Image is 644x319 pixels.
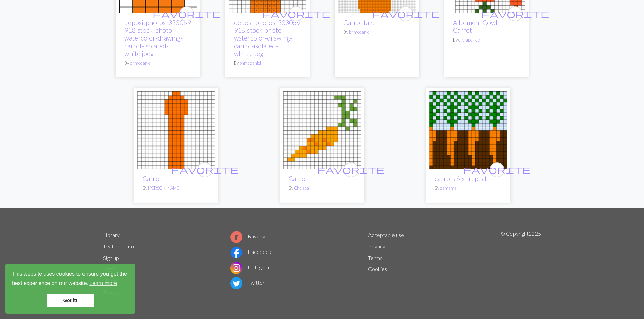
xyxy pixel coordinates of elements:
p: © Copyright 2025 [500,230,541,298]
button: favourite [343,162,358,177]
p: By [143,185,210,191]
i: favourite [171,163,239,177]
img: Instagram logo [230,262,242,274]
p: By [453,37,520,43]
span: favorite [317,164,385,175]
a: Acceptable use [368,232,404,238]
a: carrots 6-st repeat [435,175,487,182]
a: Facebook [230,248,271,255]
button: favourite [197,162,212,177]
a: [PERSON_NAME] [148,185,181,191]
a: bnmcdaniel [239,60,261,66]
a: Chelsea [294,185,309,191]
button: favourite [490,162,504,177]
img: Carrot [137,91,215,169]
a: dismiss cookie message [47,294,94,307]
span: This website uses cookies to ensure you get the best experience on our website. [12,270,129,288]
span: favorite [262,8,330,19]
p: By [289,185,356,191]
a: Carrot [137,126,215,133]
p: By [435,185,502,191]
p: By [343,29,410,35]
a: Allotment Cowl - Carrot [453,19,501,34]
i: favourite [372,7,439,21]
a: Ravelry [230,233,265,239]
a: Instagram [230,264,271,270]
img: Facebook logo [230,246,242,259]
img: Carrot [283,91,361,169]
a: Carrot [143,175,162,182]
a: Sign up [103,255,119,261]
a: Carrot [283,126,361,133]
span: favorite [463,164,531,175]
a: bnmcdaniel [130,60,151,66]
span: favorite [171,164,239,175]
p: By [234,60,301,67]
a: Terms [368,255,382,261]
a: oliviapengle [458,37,480,43]
a: bnmcdaniel [349,29,371,35]
i: favourite [153,7,220,21]
a: depositphotos_333069918-stock-photo-watercolor-drawing-carrot-isolated-white.jpeg [124,19,191,57]
i: favourite [463,163,531,177]
i: favourite [481,7,549,21]
span: favorite [372,8,439,19]
a: depositphotos_333069918-stock-photo-watercolor-drawing-carrot-isolated-white.jpeg [234,19,300,57]
i: favourite [262,7,330,21]
i: favourite [317,163,385,177]
img: carrots 6-st repeat [429,91,507,169]
a: Try the demo [103,243,134,249]
a: Library [103,232,120,238]
a: Cookies [368,266,387,272]
button: favourite [179,6,194,21]
button: favourite [508,6,523,21]
a: carrots 6-st repeat [429,126,507,133]
p: By [124,60,191,67]
a: Privacy [368,243,385,249]
a: learn more about cookies [88,278,118,288]
a: Carrot [289,175,308,182]
a: Carrot take 1 [343,19,381,26]
span: favorite [481,8,549,19]
div: cookieconsent [5,264,135,314]
img: Twitter logo [230,277,242,289]
button: favourite [289,6,304,21]
img: Ravelry logo [230,231,242,243]
span: favorite [153,8,220,19]
button: favourite [398,6,413,21]
a: Twitter [230,279,265,286]
a: zamama [440,185,457,191]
